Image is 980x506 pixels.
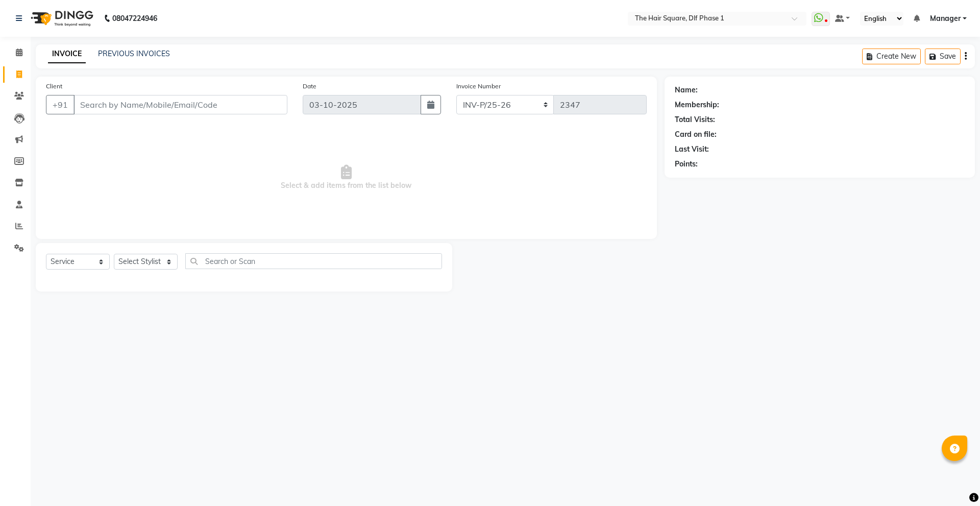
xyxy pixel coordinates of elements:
[46,82,62,91] label: Client
[303,82,316,91] label: Date
[675,114,715,125] div: Total Visits:
[456,82,501,91] label: Invoice Number
[112,4,157,33] b: 08047224946
[675,144,709,155] div: Last Visit:
[26,4,96,33] img: logo
[185,253,442,269] input: Search or Scan
[48,45,86,63] a: INVOICE
[46,95,75,114] button: +91
[675,85,698,95] div: Name:
[675,159,698,170] div: Points:
[925,49,961,64] button: Save
[675,100,719,110] div: Membership:
[46,127,647,229] span: Select & add items from the list below
[675,129,717,140] div: Card on file:
[937,465,970,496] iframe: chat widget
[98,49,170,58] a: PREVIOUS INVOICES
[73,95,287,114] input: Search by Name/Mobile/Email/Code
[930,13,961,24] span: Manager
[862,49,921,64] button: Create New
